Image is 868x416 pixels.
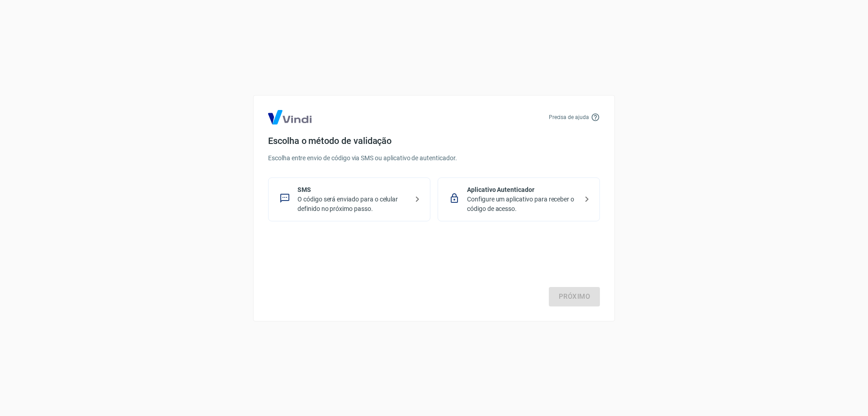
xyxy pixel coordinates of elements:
[467,195,578,214] p: Configure um aplicativo para receber o código de acesso.
[297,195,408,214] p: O código será enviado para o celular definido no próximo passo.
[438,177,600,221] div: Aplicativo AutenticadorConfigure um aplicativo para receber o código de acesso.
[467,185,578,195] p: Aplicativo Autenticador
[549,113,589,121] p: Precisa de ajuda
[268,177,430,221] div: SMSO código será enviado para o celular definido no próximo passo.
[268,110,311,124] img: Logo Vind
[268,135,600,146] h4: Escolha o método de validação
[268,153,600,163] p: Escolha entre envio de código via SMS ou aplicativo de autenticador.
[297,185,408,195] p: SMS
